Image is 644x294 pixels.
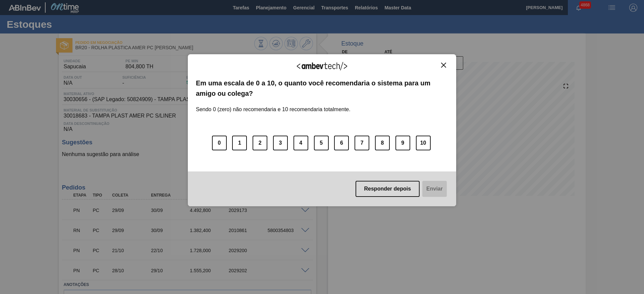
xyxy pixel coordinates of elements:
button: 8 [375,136,390,150]
button: 9 [395,136,410,150]
button: Responder depois [356,181,420,197]
button: 6 [334,136,349,150]
button: 1 [232,136,247,150]
button: Close [439,62,448,68]
button: 7 [355,136,369,150]
img: Logo Ambevtech [297,62,347,70]
button: 0 [212,136,227,150]
img: Close [441,63,446,68]
label: Em uma escala de 0 a 10, o quanto você recomendaria o sistema para um amigo ou colega? [196,78,448,98]
button: 5 [314,136,329,150]
button: 4 [293,136,308,150]
button: 3 [273,136,288,150]
label: Sendo 0 (zero) não recomendaria e 10 recomendaria totalmente. [196,98,351,113]
button: 2 [253,136,267,150]
button: 10 [416,136,431,150]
